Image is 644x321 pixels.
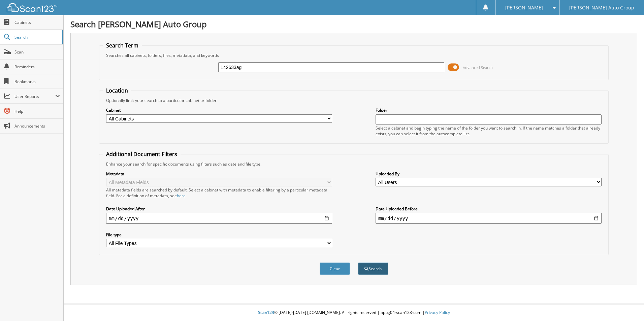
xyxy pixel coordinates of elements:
[376,213,602,224] input: end
[106,107,332,113] label: Cabinet
[463,65,493,70] span: Advanced Search
[376,171,602,177] label: Uploaded By
[14,64,60,70] span: Reminders
[106,206,332,212] label: Date Uploaded After
[103,52,605,58] div: Searches all cabinets, folders, files, metadata, and keywords
[106,232,332,238] label: File type
[358,262,388,275] button: Search
[64,305,644,321] div: © [DATE]-[DATE] [DOMAIN_NAME]. All rights reserved | appg04-scan123-com |
[376,107,602,113] label: Folder
[258,310,274,315] span: Scan123
[610,289,644,321] iframe: Chat Widget
[505,6,543,10] span: [PERSON_NAME]
[14,94,55,99] span: User Reports
[320,262,350,275] button: Clear
[14,79,60,84] span: Bookmarks
[14,49,60,55] span: Scan
[103,87,131,94] legend: Location
[106,187,332,199] div: All metadata fields are searched by default. Select a cabinet with metadata to enable filtering b...
[106,171,332,177] label: Metadata
[177,193,186,199] a: here
[103,42,142,49] legend: Search Term
[14,20,60,25] span: Cabinets
[14,123,60,129] span: Announcements
[103,161,605,167] div: Enhance your search for specific documents using filters such as date and file type.
[7,3,57,12] img: scan123-logo-white.svg
[14,108,60,114] span: Help
[103,98,605,103] div: Optionally limit your search to a particular cabinet or folder
[103,150,181,158] legend: Additional Document Filters
[376,206,602,212] label: Date Uploaded Before
[106,213,332,224] input: start
[14,34,59,40] span: Search
[376,125,602,137] div: Select a cabinet and begin typing the name of the folder you want to search in. If the name match...
[425,310,450,315] a: Privacy Policy
[70,19,637,30] h1: Search [PERSON_NAME] Auto Group
[569,6,634,10] span: [PERSON_NAME] Auto Group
